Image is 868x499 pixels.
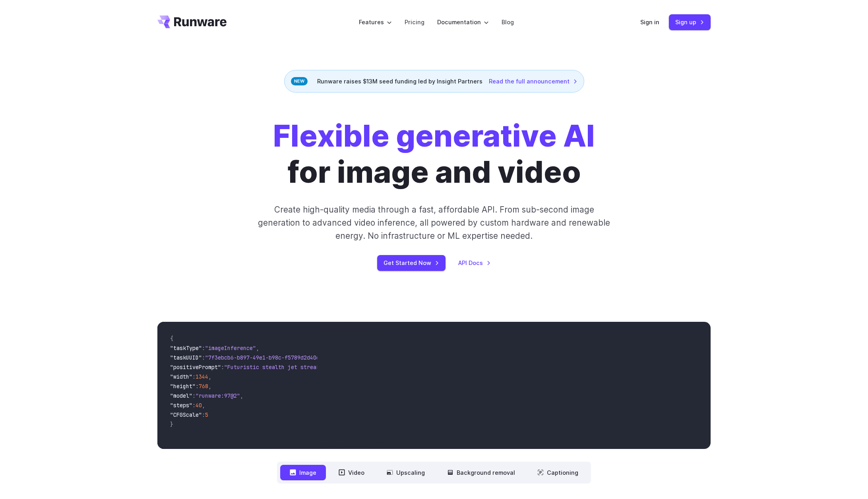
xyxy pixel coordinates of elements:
[170,364,221,371] span: "positivePrompt"
[273,118,595,154] strong: Flexible generative AI
[240,392,243,399] span: ,
[640,17,659,27] a: Sign in
[192,392,196,399] span: :
[438,465,525,480] button: Background removal
[489,77,577,86] a: Read the full announcement
[205,411,208,418] span: 5
[196,392,240,399] span: "runware:97@2"
[221,364,224,371] span: :
[502,17,514,27] a: Blog
[284,70,584,93] div: Runware raises $13M seed funding led by Insight Partners
[377,465,434,480] button: Upscaling
[196,402,202,409] span: 40
[257,203,611,243] p: Create high-quality media through a fast, affordable API. From sub-second image generation to adv...
[170,411,202,418] span: "CFGScale"
[202,402,205,409] span: ,
[170,383,196,390] span: "height"
[192,402,196,409] span: :
[669,14,711,30] a: Sign up
[170,354,202,361] span: "taskUUID"
[202,354,205,361] span: :
[280,465,326,480] button: Image
[192,373,196,380] span: :
[208,373,211,380] span: ,
[202,411,205,418] span: :
[405,17,424,27] a: Pricing
[329,465,374,480] button: Video
[208,383,211,390] span: ,
[202,344,205,352] span: :
[170,344,202,352] span: "taskType"
[205,344,256,352] span: "imageInference"
[377,255,446,271] a: Get Started Now
[170,392,192,399] span: "model"
[170,421,173,428] span: }
[170,373,192,380] span: "width"
[528,465,588,480] button: Captioning
[196,383,199,390] span: :
[458,258,491,267] a: API Docs
[196,373,208,380] span: 1344
[256,344,259,352] span: ,
[170,335,173,342] span: {
[157,15,227,28] a: Go to /
[224,364,513,371] span: "Futuristic stealth jet streaking through a neon-lit cityscape with glowing purple exhaust"
[170,402,192,409] span: "steps"
[437,17,489,27] label: Documentation
[359,17,392,27] label: Features
[273,118,595,190] h1: for image and video
[199,383,208,390] span: 768
[205,354,326,361] span: "7f3ebcb6-b897-49e1-b98c-f5789d2d40d7"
